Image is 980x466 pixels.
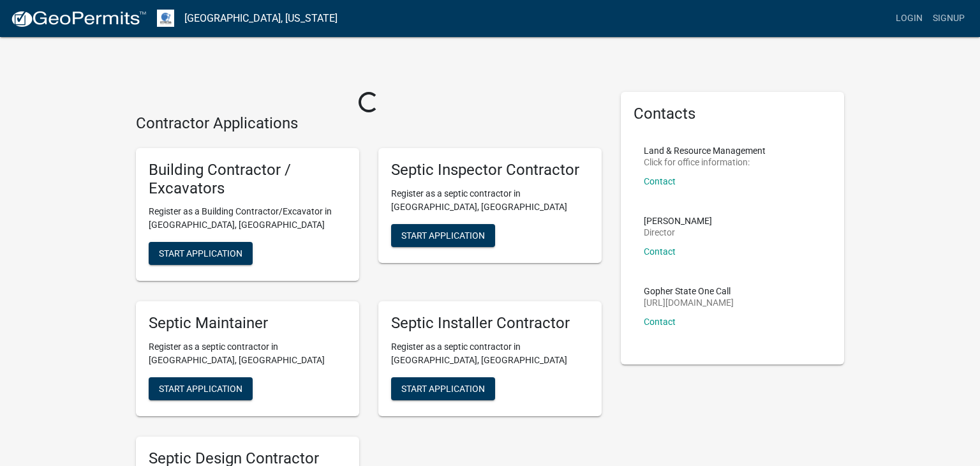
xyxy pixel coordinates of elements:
p: Click for office information: [644,158,766,167]
a: Signup [928,6,970,31]
a: Contact [644,317,676,327]
button: Start Application [391,224,495,247]
h5: Contacts [634,105,831,123]
span: Start Application [401,230,485,240]
h5: Building Contractor / Excavators [149,161,346,198]
a: Contact [644,246,676,257]
a: Contact [644,176,676,186]
p: [URL][DOMAIN_NAME] [644,298,734,307]
p: Register as a septic contractor in [GEOGRAPHIC_DATA], [GEOGRAPHIC_DATA] [391,187,589,214]
h5: Septic Maintainer [149,314,346,333]
button: Start Application [391,377,495,400]
a: [GEOGRAPHIC_DATA], [US_STATE] [184,8,338,29]
p: Director [644,228,712,237]
button: Start Application [149,242,253,265]
p: Register as a septic contractor in [GEOGRAPHIC_DATA], [GEOGRAPHIC_DATA] [391,340,589,367]
p: Land & Resource Management [644,146,766,155]
img: Otter Tail County, Minnesota [157,10,174,27]
p: Gopher State One Call [644,287,734,296]
a: Login [891,6,928,31]
h4: Contractor Applications [136,114,602,133]
span: Start Application [159,384,242,394]
p: [PERSON_NAME] [644,216,712,225]
button: Start Application [149,377,253,400]
p: Register as a septic contractor in [GEOGRAPHIC_DATA], [GEOGRAPHIC_DATA] [149,340,346,367]
span: Start Application [159,248,242,259]
span: Start Application [401,384,485,394]
p: Register as a Building Contractor/Excavator in [GEOGRAPHIC_DATA], [GEOGRAPHIC_DATA] [149,205,346,232]
h5: Septic Installer Contractor [391,314,589,333]
h5: Septic Inspector Contractor [391,161,589,179]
